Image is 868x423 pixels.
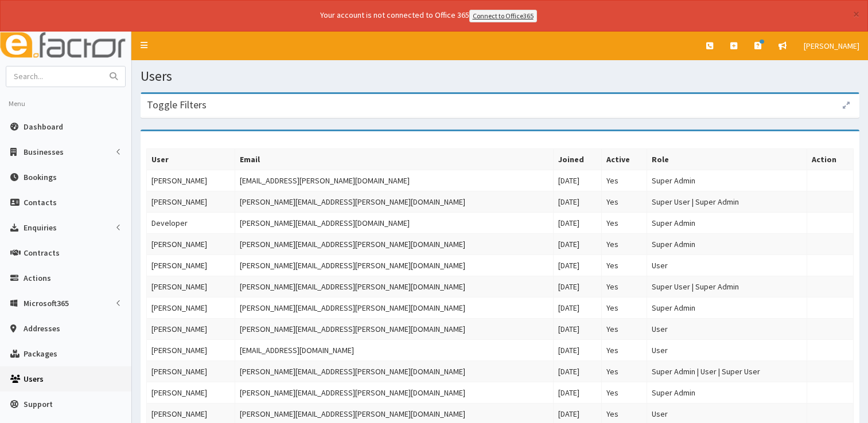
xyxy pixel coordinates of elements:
td: Yes [602,361,647,382]
td: [DATE] [554,254,602,276]
td: [DATE] [554,339,602,361]
td: [DATE] [554,361,602,382]
th: Email [235,148,554,170]
td: Yes [602,191,647,212]
td: [EMAIL_ADDRESS][PERSON_NAME][DOMAIN_NAME] [235,170,554,191]
td: [PERSON_NAME] [147,361,235,382]
td: [DATE] [554,191,602,212]
th: Role [647,148,807,170]
td: Developer [147,212,235,233]
td: Yes [602,297,647,318]
td: [PERSON_NAME][EMAIL_ADDRESS][PERSON_NAME][DOMAIN_NAME] [235,361,554,382]
td: Yes [602,318,647,339]
div: Your account is not connected to Office 365 [93,9,764,22]
td: [PERSON_NAME][EMAIL_ADDRESS][PERSON_NAME][DOMAIN_NAME] [235,318,554,339]
th: User [147,148,235,170]
td: Yes [602,170,647,191]
td: [PERSON_NAME] [147,276,235,297]
td: Yes [602,254,647,276]
td: Super Admin [647,233,807,254]
td: Super Admin | User | Super User [647,361,807,382]
td: [PERSON_NAME][EMAIL_ADDRESS][DOMAIN_NAME] [235,212,554,233]
td: Yes [602,212,647,233]
td: [DATE] [554,297,602,318]
td: Yes [602,233,647,254]
td: Super Admin [647,297,807,318]
span: Dashboard [24,122,63,132]
span: Support [24,399,53,409]
td: Super Admin [647,170,807,191]
td: [DATE] [554,318,602,339]
a: [PERSON_NAME] [795,32,868,60]
td: [DATE] [554,233,602,254]
input: Search... [6,66,103,87]
span: [PERSON_NAME] [804,41,859,51]
td: [PERSON_NAME] [147,318,235,339]
td: [PERSON_NAME][EMAIL_ADDRESS][PERSON_NAME][DOMAIN_NAME] [235,254,554,276]
h3: Toggle Filters [147,100,207,110]
span: Microsoft365 [24,298,69,308]
th: Joined [554,148,602,170]
span: Actions [24,273,51,283]
td: [PERSON_NAME] [147,191,235,212]
span: Contacts [24,197,57,207]
td: Super Admin [647,212,807,233]
td: [PERSON_NAME][EMAIL_ADDRESS][PERSON_NAME][DOMAIN_NAME] [235,233,554,254]
td: User [647,339,807,361]
td: [PERSON_NAME][EMAIL_ADDRESS][PERSON_NAME][DOMAIN_NAME] [235,382,554,403]
span: Addresses [24,323,60,334]
td: User [647,318,807,339]
td: [PERSON_NAME] [147,254,235,276]
td: Yes [602,276,647,297]
span: Users [24,374,44,384]
td: [PERSON_NAME] [147,170,235,191]
span: Enquiries [24,222,57,233]
td: [PERSON_NAME] [147,233,235,254]
td: [EMAIL_ADDRESS][DOMAIN_NAME] [235,339,554,361]
span: Packages [24,348,57,359]
td: Yes [602,339,647,361]
td: [DATE] [554,170,602,191]
td: User [647,254,807,276]
td: [PERSON_NAME][EMAIL_ADDRESS][PERSON_NAME][DOMAIN_NAME] [235,191,554,212]
span: Contracts [24,248,60,258]
td: [PERSON_NAME] [147,339,235,361]
td: [PERSON_NAME][EMAIL_ADDRESS][PERSON_NAME][DOMAIN_NAME] [235,297,554,318]
span: Businesses [24,147,64,157]
td: [DATE] [554,276,602,297]
td: [PERSON_NAME][EMAIL_ADDRESS][PERSON_NAME][DOMAIN_NAME] [235,276,554,297]
a: Connect to Office365 [469,10,537,22]
span: Bookings [24,172,57,182]
td: Super User | Super Admin [647,276,807,297]
td: Super Admin [647,382,807,403]
td: [DATE] [554,212,602,233]
th: Active [602,148,647,170]
td: Super User | Super Admin [647,191,807,212]
td: Yes [602,382,647,403]
button: × [853,8,859,20]
td: [PERSON_NAME] [147,297,235,318]
td: [PERSON_NAME] [147,382,235,403]
th: Action [807,148,853,170]
td: [DATE] [554,382,602,403]
h1: Users [141,69,859,84]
